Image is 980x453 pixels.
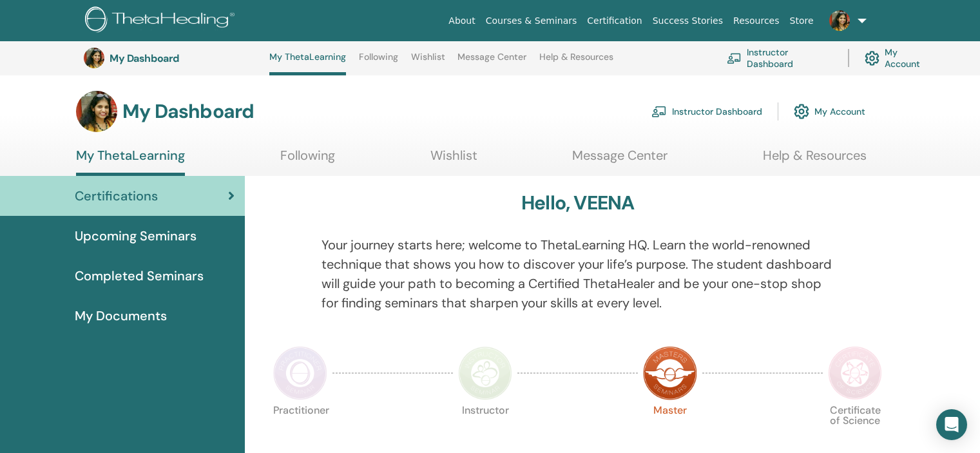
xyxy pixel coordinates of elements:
a: About [443,9,480,33]
span: Completed Seminars [75,266,204,285]
a: Resources [728,9,785,33]
div: Open Intercom Messenger [936,409,967,440]
img: Certificate of Science [828,346,882,400]
h3: Hello, VEENA [521,191,634,215]
a: Help & Resources [539,52,613,72]
h3: My Dashboard [110,52,238,64]
span: Upcoming Seminars [75,226,197,246]
img: cog.svg [794,101,809,122]
a: Certification [582,9,647,33]
img: Practitioner [273,346,327,400]
img: chalkboard-teacher.svg [727,53,742,64]
a: Help & Resources [763,148,867,173]
a: Courses & Seminars [481,9,582,33]
a: Message Center [572,148,668,173]
img: Master [643,346,697,400]
img: default.jpg [84,48,104,68]
a: My Account [794,97,865,126]
a: My ThetaLearning [76,148,185,176]
a: Following [280,148,335,173]
a: Success Stories [648,9,728,33]
img: default.jpg [829,10,850,31]
a: Wishlist [430,148,477,173]
a: Message Center [457,52,526,72]
a: Instructor Dashboard [651,97,762,126]
span: Certifications [75,186,158,206]
a: My Account [865,44,933,72]
span: My Documents [75,306,167,325]
a: Instructor Dashboard [727,44,832,72]
img: default.jpg [76,91,117,132]
img: cog.svg [865,48,879,69]
a: Wishlist [411,52,445,72]
a: Following [359,52,398,72]
a: Store [785,9,819,33]
img: Instructor [458,346,512,400]
h3: My Dashboard [122,100,254,123]
img: logo.png [85,6,239,35]
a: My ThetaLearning [269,52,346,75]
p: Your journey starts here; welcome to ThetaLearning HQ. Learn the world-renowned technique that sh... [322,235,834,313]
img: chalkboard-teacher.svg [651,106,667,117]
